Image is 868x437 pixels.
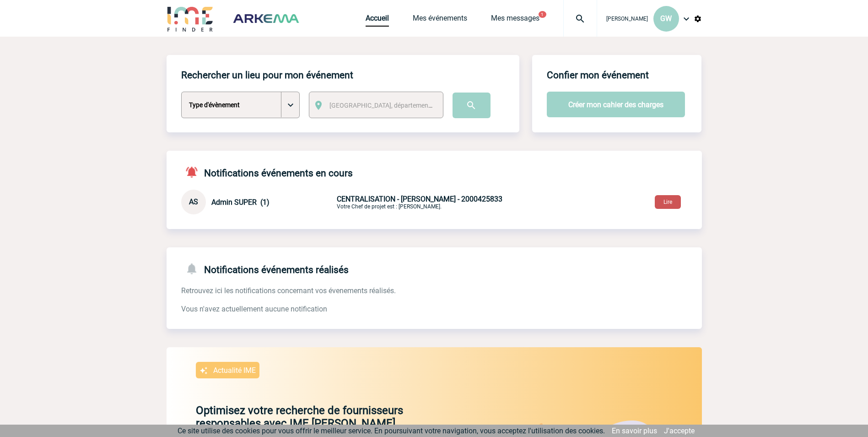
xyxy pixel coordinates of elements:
img: notifications-active-24-px-r.png [185,165,204,179]
button: 1 [539,11,546,18]
a: En savoir plus [612,426,657,435]
a: J'accepte [664,426,695,435]
span: [PERSON_NAME] [606,16,648,22]
button: Créer mon cahier des charges [547,92,685,117]
p: Actualité IME [213,366,256,375]
a: Mes messages [491,14,539,27]
a: Accueil [366,14,389,27]
span: Admin SUPER (1) [211,198,270,207]
div: Conversation privée : Client - Agence [181,190,335,214]
img: IME-Finder [167,5,214,32]
p: Votre Chef de projet est : [PERSON_NAME]. [337,195,552,210]
span: GW [660,14,672,23]
h4: Notifications événements réalisés [181,262,349,275]
span: Vous n'avez actuellement aucune notification [181,305,327,313]
span: [GEOGRAPHIC_DATA], département, région... [329,102,457,109]
h4: Confier mon événement [547,70,649,81]
a: AS Admin SUPER (1) CENTRALISATION - [PERSON_NAME] - 2000425833Votre Chef de projet est : [PERSON_... [181,197,552,206]
h4: Rechercher un lieu pour mon événement [181,70,353,81]
span: Retrouvez ici les notifications concernant vos évenements réalisés. [181,286,396,295]
a: Mes événements [413,14,467,27]
span: AS [189,197,198,206]
img: notifications-24-px-g.png [185,262,204,275]
p: Optimisez votre recherche de fournisseurs responsables avec IME [PERSON_NAME] [167,404,470,430]
button: Lire [655,195,681,209]
a: Lire [647,197,688,206]
span: Ce site utilise des cookies pour vous offrir le meilleur service. En poursuivant votre navigation... [178,426,605,435]
input: Submit [453,93,491,118]
h4: Notifications événements en cours [181,165,353,179]
span: CENTRALISATION - [PERSON_NAME] - 2000425833 [337,195,502,203]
